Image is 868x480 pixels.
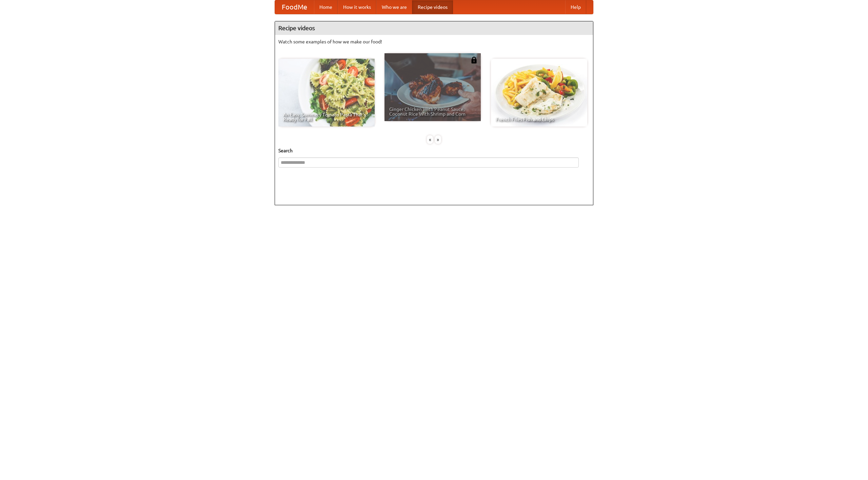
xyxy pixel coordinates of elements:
[278,147,590,154] h5: Search
[275,21,593,35] h4: Recipe videos
[412,0,453,14] a: Recipe videos
[496,117,583,122] span: French Fries Fish and Chips
[275,0,314,14] a: FoodMe
[314,0,338,14] a: Home
[471,57,477,63] img: 483408.png
[338,0,376,14] a: How it works
[427,135,433,144] div: «
[565,0,586,14] a: Help
[491,59,587,127] a: French Fries Fish and Chips
[283,112,370,122] span: An Easy, Summery Tomato Pasta That's Ready for Fall
[278,38,590,45] p: Watch some examples of how we make our food!
[376,0,412,14] a: Who we are
[435,135,441,144] div: »
[278,59,375,127] a: An Easy, Summery Tomato Pasta That's Ready for Fall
